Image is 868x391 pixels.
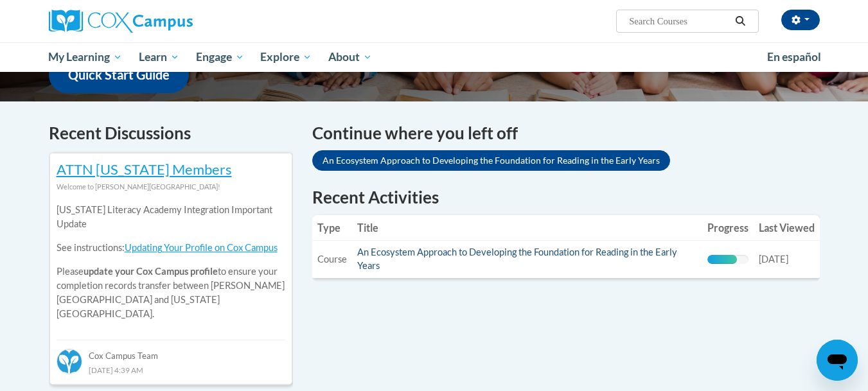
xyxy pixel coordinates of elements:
input: Search Courses [628,13,731,29]
a: En español [759,44,829,71]
img: Cox Campus Team [57,349,82,374]
span: Explore [260,49,312,65]
span: Course [317,254,347,265]
a: Quick Start Guide [49,56,189,93]
th: Title [352,215,702,241]
b: update your Cox Campus profile [84,266,218,277]
th: Type [312,215,352,241]
span: En español [767,50,821,64]
a: Engage [188,42,252,72]
button: Account Settings [781,10,820,30]
a: About [320,42,380,72]
span: About [328,49,372,65]
a: Cox Campus [49,10,293,33]
span: My Learning [48,49,122,65]
span: Learn [139,49,179,65]
a: My Learning [40,42,131,72]
span: [DATE] [759,254,788,265]
div: Cox Campus Team [57,340,285,363]
div: Please to ensure your completion records transfer between [PERSON_NAME][GEOGRAPHIC_DATA] and [US_... [57,194,285,331]
div: Main menu [30,42,839,72]
div: Welcome to [PERSON_NAME][GEOGRAPHIC_DATA]! [57,180,285,194]
button: Search [731,13,750,29]
div: Progress, % [707,255,737,264]
h4: Continue where you left off [312,121,820,146]
span: Engage [196,49,244,65]
a: Explore [252,42,320,72]
th: Progress [702,215,754,241]
img: Cox Campus [49,10,193,33]
a: Updating Your Profile on Cox Campus [125,242,278,253]
a: ATTN [US_STATE] Members [57,161,232,178]
iframe: Button to launch messaging window [817,340,858,381]
h4: Recent Discussions [49,121,293,146]
a: Learn [130,42,188,72]
p: [US_STATE] Literacy Academy Integration Important Update [57,203,285,231]
th: Last Viewed [754,215,820,241]
div: [DATE] 4:39 AM [57,363,285,377]
h1: Recent Activities [312,186,820,209]
a: An Ecosystem Approach to Developing the Foundation for Reading in the Early Years [312,150,670,171]
p: See instructions: [57,241,285,255]
a: An Ecosystem Approach to Developing the Foundation for Reading in the Early Years [357,247,677,271]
